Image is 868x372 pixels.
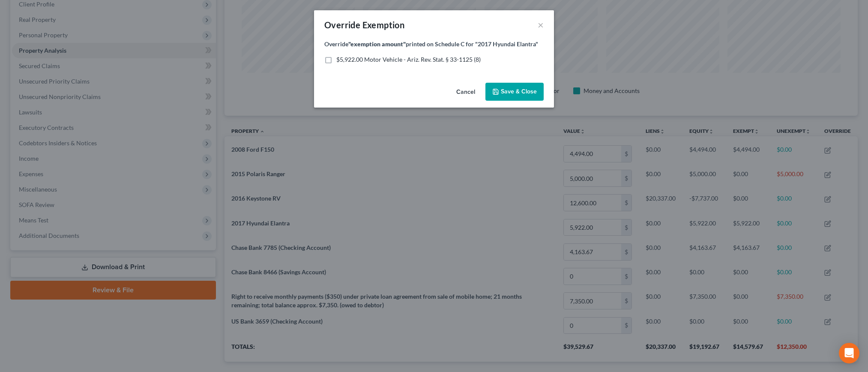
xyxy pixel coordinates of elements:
button: Save & Close [485,83,544,101]
div: Override Exemption [324,19,404,31]
strong: "exemption amount" [348,40,406,48]
button: × [538,20,544,30]
button: Cancel [449,84,482,101]
label: Override printed on Schedule C for "2017 Hyundai Elantra" [324,39,538,48]
div: Open Intercom Messenger [839,343,859,363]
span: $5,922.00 Motor Vehicle - Ariz. Rev. Stat. § 33-1125 (8) [336,56,481,63]
span: Save & Close [501,88,537,95]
